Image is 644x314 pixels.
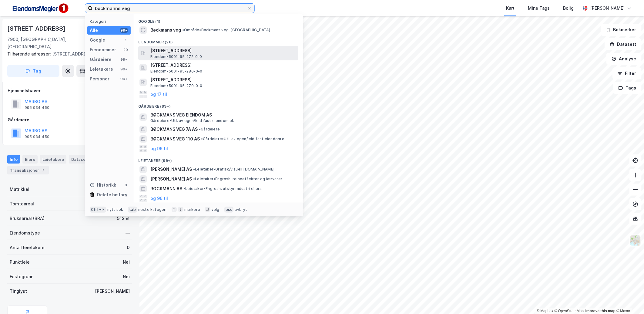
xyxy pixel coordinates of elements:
div: Ctrl + k [90,207,106,213]
div: Nei [123,258,130,266]
div: Google [90,36,105,44]
div: 99+ [120,67,128,72]
div: Kategori [90,19,131,24]
div: 1 [123,38,128,42]
div: 0 [127,244,130,251]
span: • [182,28,184,32]
a: Mapbox [537,309,553,313]
span: Leietaker • Grafisk/visuell [DOMAIN_NAME] [193,167,274,172]
span: Bøckmans veg [150,26,181,34]
div: Festegrunn [10,273,33,280]
span: ROCKMANN AS [150,185,182,192]
div: 0 [123,183,128,187]
div: Hjemmelshaver [8,87,132,94]
span: BØCKMANS VEG 7A AS [150,126,198,133]
button: Tags [613,82,642,94]
div: 7900, [GEOGRAPHIC_DATA], [GEOGRAPHIC_DATA] [7,36,86,50]
span: • [199,127,201,131]
div: 99+ [120,76,128,81]
div: Google (1) [133,14,303,25]
span: [STREET_ADDRESS] [150,47,296,54]
span: Tilhørende adresser: [7,51,52,56]
div: — [126,229,130,237]
div: 99+ [120,28,128,33]
span: Gårdeiere • Utl. av egen/leid fast eiendom el. [201,137,287,141]
div: Bruksareal (BRA) [10,215,45,222]
span: [PERSON_NAME] AS [150,175,192,183]
img: F4PB6Px+NJ5v8B7XTbfpPpyloAAAAASUVORK5CYII= [10,2,70,15]
div: markere [184,207,200,212]
span: Leietaker • Engrosh. utstyr industri ellers [183,186,262,191]
div: Punktleie [10,258,30,266]
div: Kart [506,5,515,12]
button: Analyse [606,53,642,65]
div: Personer [90,75,109,83]
div: Eiere [22,155,38,164]
span: [STREET_ADDRESS] [150,76,296,83]
span: • [183,186,185,191]
div: Transaksjoner [7,166,49,174]
input: Søk på adresse, matrikkel, gårdeiere, leietakere eller personer [92,4,247,13]
div: [STREET_ADDRESS] [7,50,127,58]
div: Gårdeiere [8,116,132,123]
div: [PERSON_NAME] [95,288,130,295]
div: Datasett [69,155,92,164]
img: Z [630,235,641,246]
div: 20 [123,47,128,52]
button: Datasett [605,38,642,50]
span: Eiendom • 5001-95-286-0-0 [150,69,203,74]
button: og 96 til [150,195,168,202]
span: Eiendom • 5001-95-272-0-0 [150,54,202,59]
button: Tag [7,65,59,77]
div: Info [7,155,20,164]
span: BØCKMANS VEG EIENDOM AS [150,111,296,119]
div: 512 ㎡ [117,215,130,222]
div: velg [211,207,220,212]
div: Antall leietakere [10,244,45,251]
div: Leietakere [90,66,113,73]
div: Delete history [97,191,127,198]
a: Improve this map [585,309,615,313]
span: Område • Bøckmans veg, [GEOGRAPHIC_DATA] [182,28,270,32]
div: 995 934 450 [25,134,49,139]
div: Kontrollprogram for chat [614,285,644,314]
span: Gårdeiere [199,127,220,132]
div: [STREET_ADDRESS] [7,24,67,33]
div: Historikk [90,181,116,189]
div: Nei [123,273,130,280]
span: [PERSON_NAME] AS [150,166,192,173]
div: Mine Tags [528,5,550,12]
span: • [193,177,195,181]
button: Filter [612,67,642,79]
span: • [201,137,203,141]
div: esc [224,207,234,213]
div: Gårdeiere (99+) [133,99,303,110]
span: Eiendom • 5001-95-270-0-0 [150,83,203,88]
div: Tomteareal [10,200,34,208]
div: nytt søk [107,207,123,212]
div: Eiendommer (20) [133,35,303,46]
button: og 96 til [150,145,168,152]
div: Eiendomstype [10,229,40,237]
div: tab [128,207,137,213]
span: BØCKMANS VEG 110 AS [150,135,200,143]
button: og 17 til [150,91,167,98]
button: Bokmerker [601,24,642,36]
div: Leietakere [40,155,66,164]
div: Eiendommer [90,46,116,53]
div: Tinglyst [10,288,27,295]
span: Gårdeiere • Utl. av egen/leid fast eiendom el. [150,118,234,123]
span: Leietaker • Engrosh. reiseeffekter og lærvarer [193,177,282,181]
div: Alle [90,27,98,34]
div: 7 [40,167,46,173]
div: [PERSON_NAME] [590,5,625,12]
div: neste kategori [138,207,167,212]
div: Gårdeiere [90,56,112,63]
div: avbryt [235,207,247,212]
a: OpenStreetMap [555,309,584,313]
span: • [193,167,195,171]
div: Matrikkel [10,186,29,193]
iframe: Chat Widget [614,285,644,314]
div: Leietakere (99+) [133,154,303,164]
div: Bolig [563,5,574,12]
